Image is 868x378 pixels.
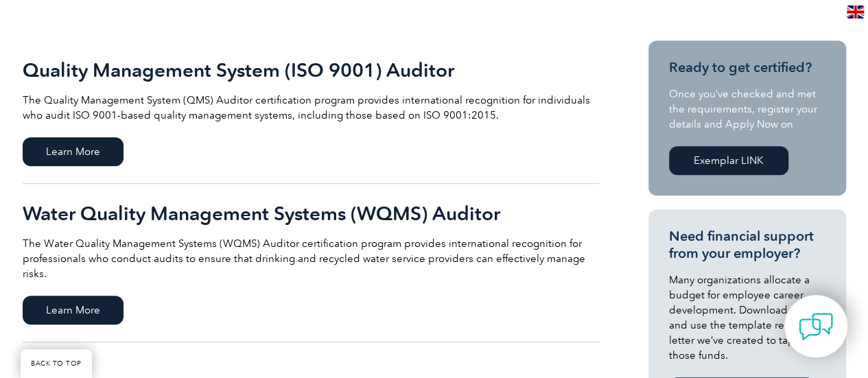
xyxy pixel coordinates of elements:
[669,86,825,132] p: Once you’ve checked and met the requirements, register your details and Apply Now on
[23,40,599,184] a: Quality Management System (ISO 9001) Auditor The Quality Management System (QMS) Auditor certific...
[23,236,599,281] p: The Water Quality Management Systems (WQMS) Auditor certification program provides international ...
[23,184,599,342] a: Water Quality Management Systems (WQMS) Auditor The Water Quality Management Systems (WQMS) Audit...
[21,349,92,378] a: BACK TO TOP
[23,59,599,81] h2: Quality Management System (ISO 9001) Auditor
[669,146,788,175] a: Exemplar LINK
[23,296,124,324] span: Learn More
[23,202,599,224] h2: Water Quality Management Systems (WQMS) Auditor
[669,272,825,363] p: Many organizations allocate a budget for employee career development. Download, modify and use th...
[847,5,864,19] img: en
[669,228,825,262] h3: Need financial support from your employer?
[669,59,825,76] h3: Ready to get certified?
[23,93,599,123] p: The Quality Management System (QMS) Auditor certification program provides international recognit...
[799,309,833,344] img: contact-chat.png
[23,137,124,166] span: Learn More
